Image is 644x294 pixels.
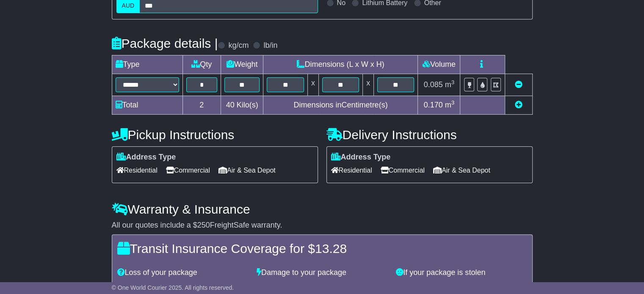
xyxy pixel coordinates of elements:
[112,96,182,114] td: Total
[418,55,460,74] td: Volume
[165,282,184,290] span: 13.28
[331,153,391,162] label: Address Type
[445,101,455,109] span: m
[381,164,425,177] span: Commercial
[218,164,276,177] span: Air & Sea Depot
[226,101,235,109] span: 40
[113,268,252,278] div: Loss of your package
[424,80,443,89] span: 0.085
[326,128,533,142] h4: Delivery Instructions
[451,99,455,106] sup: 3
[182,55,221,74] td: Qty
[392,268,531,278] div: If your package is stolen
[515,80,522,89] a: Remove this item
[221,96,263,114] td: Kilo(s)
[433,164,490,177] span: Air & Sea Depot
[228,41,249,50] label: kg/cm
[263,96,418,114] td: Dimensions in Centimetre(s)
[315,282,328,290] span: 870
[263,41,277,50] label: lb/in
[117,242,527,256] h4: Transit Insurance Coverage for $
[363,74,374,96] td: x
[424,101,443,109] span: 0.170
[166,164,210,177] span: Commercial
[445,80,455,89] span: m
[116,153,176,162] label: Address Type
[263,55,418,74] td: Dimensions (L x W x H)
[112,55,182,74] td: Type
[112,36,218,50] h4: Package details |
[112,202,533,216] h4: Warranty & Insurance
[116,164,158,177] span: Residential
[307,74,318,96] td: x
[182,96,221,114] td: 2
[117,282,527,291] div: For an extra $ you're fully covered for the amount of $ .
[112,221,533,230] div: All our quotes include a $ FreightSafe warranty.
[221,55,263,74] td: Weight
[331,164,372,177] span: Residential
[112,284,234,291] span: © One World Courier 2025. All rights reserved.
[315,242,347,256] span: 13.28
[252,268,392,278] div: Damage to your package
[515,101,522,109] a: Add new item
[197,221,210,229] span: 250
[451,79,455,85] sup: 3
[112,128,318,142] h4: Pickup Instructions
